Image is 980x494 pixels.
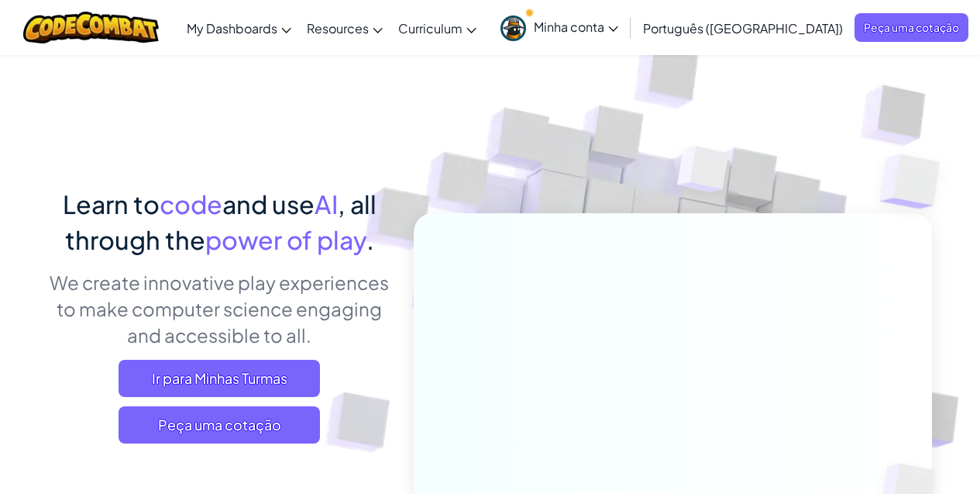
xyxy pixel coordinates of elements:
[315,188,338,219] span: AI
[179,7,299,49] a: My Dashboards
[493,3,626,52] a: Minha conta
[398,20,462,36] span: Curriculum
[648,116,759,231] img: Overlap cubes
[49,269,390,348] p: We create innovative play experiences to make computer science engaging and accessible to all.
[500,16,526,41] img: avatar
[534,19,618,35] span: Minha conta
[307,20,369,36] span: Resources
[23,12,159,43] img: CodeCombat logo
[390,7,484,49] a: Curriculum
[160,188,222,219] span: code
[63,188,160,219] span: Learn to
[187,20,277,36] span: My Dashboards
[635,7,851,49] a: Português ([GEOGRAPHIC_DATA])
[222,188,315,219] span: and use
[366,224,374,255] span: .
[119,406,320,444] a: Peça uma cotação
[119,360,320,397] a: Ir para Minhas Turmas
[643,20,843,36] span: Português ([GEOGRAPHIC_DATA])
[205,224,366,255] span: power of play
[854,13,968,42] a: Peça uma cotação
[299,7,390,49] a: Resources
